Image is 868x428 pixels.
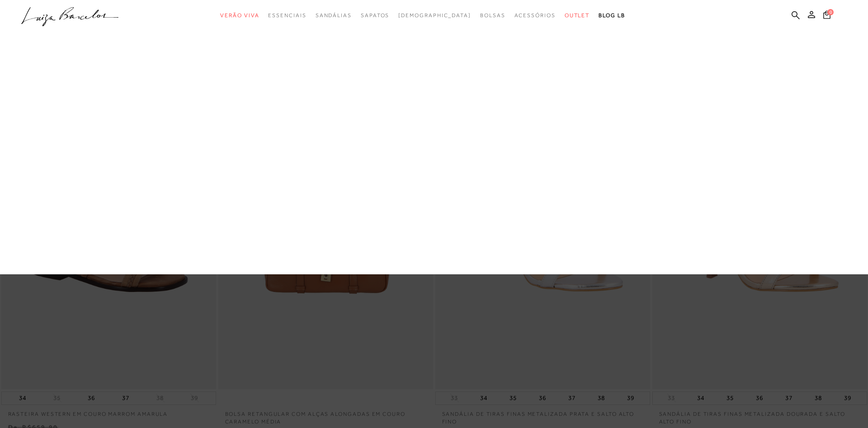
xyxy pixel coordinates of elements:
span: 0 [827,9,834,15]
span: Essenciais [268,12,306,19]
span: Outlet [565,12,590,19]
a: categoryNavScreenReaderText [220,7,259,24]
span: Verão Viva [220,12,259,19]
span: [DEMOGRAPHIC_DATA] [398,12,471,19]
a: BLOG LB [599,7,625,24]
span: Acessórios [514,12,556,19]
a: categoryNavScreenReaderText [480,7,505,24]
a: categoryNavScreenReaderText [361,7,389,24]
a: categoryNavScreenReaderText [268,7,306,24]
span: BLOG LB [599,12,625,19]
a: categoryNavScreenReaderText [316,7,352,24]
a: noSubCategoriesText [398,7,471,24]
span: Sandálias [316,12,352,19]
span: Bolsas [480,12,505,19]
a: categoryNavScreenReaderText [514,7,556,24]
button: 0 [821,10,833,22]
span: Sapatos [361,12,389,19]
a: categoryNavScreenReaderText [565,7,590,24]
